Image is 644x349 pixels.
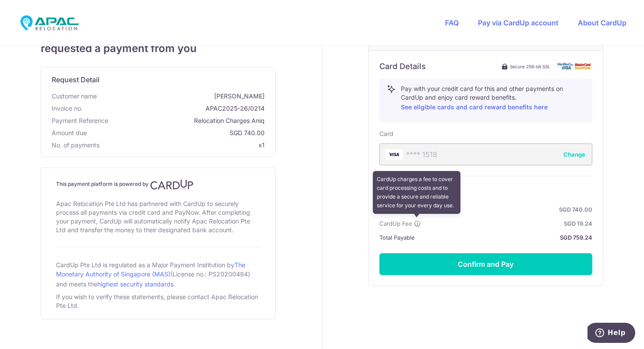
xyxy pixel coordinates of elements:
[401,84,585,112] p: Pay with your credit card for this and other payments on CardUp and enjoy card reward benefits.
[52,129,87,137] span: Amount due
[90,129,265,137] span: SGD 740.00
[86,104,265,113] span: APAC2025-26/0214
[429,204,592,215] strong: SGD 740.00
[52,75,99,84] span: translation missing: en.request_detail
[445,18,459,27] a: FAQ
[100,92,265,101] span: [PERSON_NAME]
[56,179,260,190] h4: This payment platform is powered by
[425,218,592,229] strong: SGD 19.24
[112,116,265,125] span: Relocation Charges Aniq
[52,117,108,124] span: translation missing: en.payment_reference
[379,218,412,229] span: CardUp Fee
[52,104,83,113] span: Invoice no.
[56,198,260,236] div: Apac Relocation Pte Ltd has partnered with CardUp to securely process all payments via credit car...
[379,61,426,72] h6: Card Details
[373,171,460,214] div: CardUp charges a fee to cover card processing costs and to provide a secure and reliable service ...
[401,103,548,111] a: See eligible cards and card reward benefits here
[52,92,97,101] span: Customer name
[97,280,173,288] a: highest security standards
[557,63,592,70] img: card secure
[56,258,260,291] div: CardUp Pte Ltd is regulated as a Major Payment Institution by (License no.: PS20200484) and meets...
[379,129,393,138] label: Card
[379,187,592,197] h6: Summary
[379,232,415,243] span: Total Payable
[56,261,245,278] a: The Monetary Authority of Singapore (MAS)
[510,63,550,70] span: Secure 256-bit SSL
[587,323,635,345] iframe: Opens a widget where you can find more information
[563,150,585,159] button: Change
[379,253,592,275] button: Confirm and Pay
[150,179,193,190] img: CardUp
[52,141,99,150] span: No. of payments
[41,41,276,56] span: requested a payment from you
[56,291,260,312] div: If you wish to verify these statements, please contact Apac Relocation Pte Ltd.
[418,232,592,243] strong: SGD 759.24
[578,18,626,27] a: About CardUp
[258,141,265,149] span: x1
[478,18,559,27] a: Pay via CardUp account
